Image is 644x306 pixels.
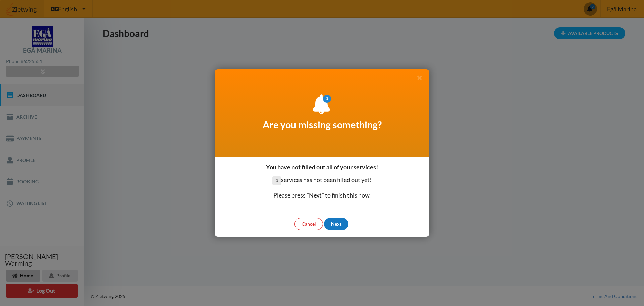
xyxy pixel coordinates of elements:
div: Cancel [294,218,323,230]
div: Are you missing something? [215,69,429,157]
p: Please press "Next" to finish this now. [272,191,372,200]
div: Next [324,218,348,230]
i: 3 [323,95,331,103]
p: services has not been filled out yet! [272,176,372,185]
span: 3 [272,176,281,185]
h3: You have not filled out all of your services! [266,163,378,171]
